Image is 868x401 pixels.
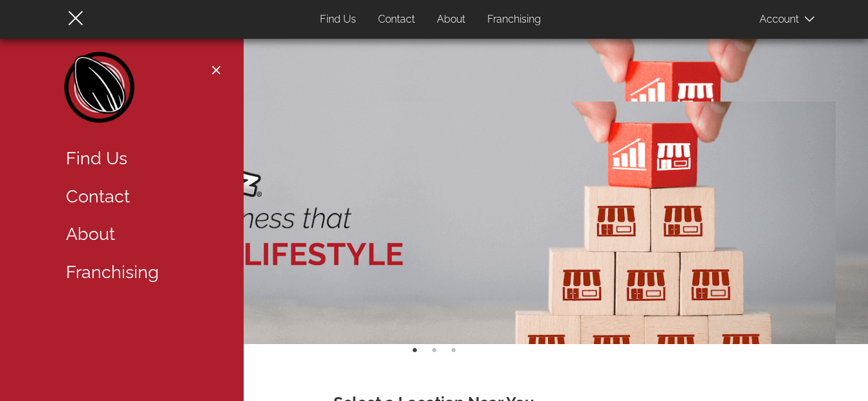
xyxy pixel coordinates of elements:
[408,344,421,357] button: 1 of 3
[56,178,224,216] a: Contact
[428,344,441,357] button: 2 of 3
[447,344,460,357] button: 3 of 3
[427,7,475,32] a: About
[56,140,224,178] a: Find Us
[63,52,137,129] a: Home
[478,7,551,32] a: Franchising
[56,254,224,292] a: Franchising
[56,215,224,254] a: About
[21,102,836,388] img: A Business that Fits Your Lifestyle
[310,7,366,32] a: Find Us
[368,7,425,32] a: Contact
